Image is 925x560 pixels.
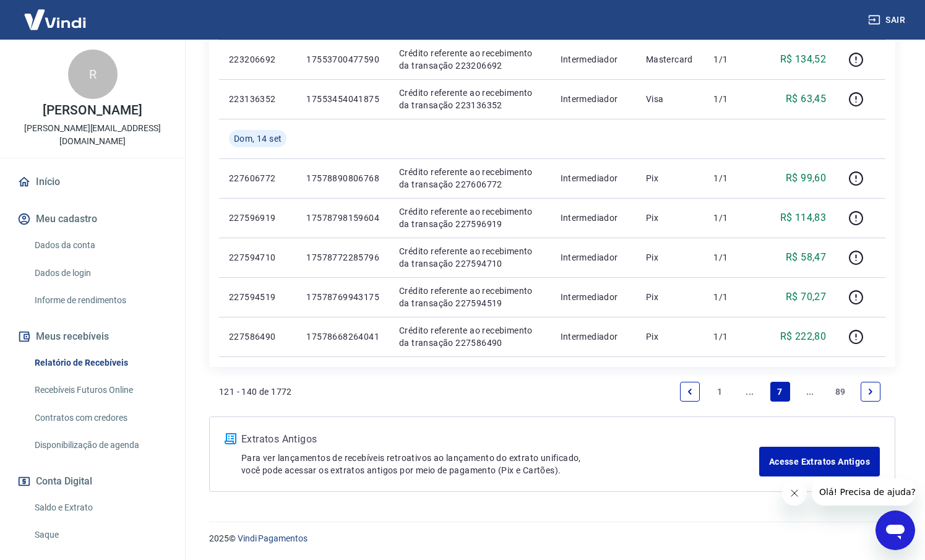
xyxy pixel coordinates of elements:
button: Meu cadastro [15,205,170,233]
span: Olá! Precisa de ajuda? [7,9,104,19]
p: 227594710 [229,251,286,264]
p: Pix [646,251,694,264]
p: Intermediador [561,251,626,264]
iframe: Mensagem da empresa [812,478,915,506]
iframe: Fechar mensagem [782,481,807,506]
p: 1/1 [713,172,750,184]
p: Pix [646,291,694,303]
p: Crédito referente ao recebimento da transação 227606772 [399,166,540,191]
p: Intermediador [561,291,626,303]
p: 227606772 [229,172,286,184]
p: 1/1 [713,212,750,224]
p: Crédito referente ao recebimento da transação 227596919 [399,205,540,230]
p: 227596919 [229,212,286,224]
p: R$ 63,45 [786,92,826,106]
img: ícone [225,433,236,444]
p: 1/1 [713,251,750,264]
p: R$ 134,52 [780,52,827,67]
img: Vindi [15,1,95,38]
a: Dados da conta [30,233,170,258]
p: Extratos Antigos [241,432,759,447]
p: 1/1 [713,330,750,343]
a: Page 1 [710,382,730,402]
p: Crédito referente ao recebimento da transação 227594710 [399,245,540,270]
div: R [68,50,118,99]
p: 17578772285796 [306,251,379,264]
iframe: Botão para abrir a janela de mensagens [876,510,915,550]
p: 1/1 [713,53,750,66]
p: 227594519 [229,291,286,303]
p: Crédito referente ao recebimento da transação 227586490 [399,324,540,349]
p: R$ 70,27 [786,290,826,304]
p: Crédito referente ao recebimento da transação 223136352 [399,87,540,111]
p: Visa [646,93,694,105]
p: 2025 © [209,532,895,545]
a: Previous page [680,382,700,402]
p: 223136352 [229,93,286,105]
p: 1/1 [713,291,750,303]
p: Pix [646,172,694,184]
a: Disponibilização de agenda [30,433,170,458]
p: 17578668264041 [306,330,379,343]
a: Vindi Pagamentos [238,533,308,543]
a: Relatório de Recebíveis [30,350,170,376]
p: R$ 58,47 [786,250,826,265]
p: 17578798159604 [306,212,379,224]
p: R$ 222,80 [780,329,827,344]
a: Next page [861,382,880,402]
p: 1/1 [713,93,750,105]
p: Intermediador [561,212,626,224]
a: Page 7 is your current page [770,382,790,402]
a: Informe de rendimentos [30,288,170,313]
p: 17578769943175 [306,291,379,303]
p: Crédito referente ao recebimento da transação 223206692 [399,47,540,72]
a: Dados de login [30,261,170,286]
p: 121 - 140 de 1772 [219,386,292,398]
a: Contratos com credores [30,405,170,431]
a: Início [15,168,170,196]
p: [PERSON_NAME] [43,104,142,117]
a: Saque [30,522,170,548]
a: Jump backward [740,382,760,402]
p: Crédito referente ao recebimento da transação 227594519 [399,285,540,309]
a: Acesse Extratos Antigos [759,447,880,476]
p: 227586490 [229,330,286,343]
p: 17578890806768 [306,172,379,184]
p: Intermediador [561,93,626,105]
p: Intermediador [561,172,626,184]
p: Intermediador [561,53,626,66]
p: 17553454041875 [306,93,379,105]
a: Recebíveis Futuros Online [30,377,170,403]
p: Pix [646,330,694,343]
a: Page 89 [830,382,851,402]
p: Pix [646,212,694,224]
ul: Pagination [675,377,885,407]
p: R$ 114,83 [780,210,827,225]
p: [PERSON_NAME][EMAIL_ADDRESS][DOMAIN_NAME] [10,122,175,148]
button: Conta Digital [15,468,170,495]
a: Jump forward [800,382,820,402]
p: 17553700477590 [306,53,379,66]
p: Para ver lançamentos de recebíveis retroativos ao lançamento do extrato unificado, você pode aces... [241,452,759,476]
p: R$ 99,60 [786,171,826,186]
button: Sair [866,9,910,32]
a: Saldo e Extrato [30,495,170,520]
p: 223206692 [229,53,286,66]
p: Mastercard [646,53,694,66]
span: Dom, 14 set [234,132,282,145]
button: Meus recebíveis [15,323,170,350]
p: Intermediador [561,330,626,343]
